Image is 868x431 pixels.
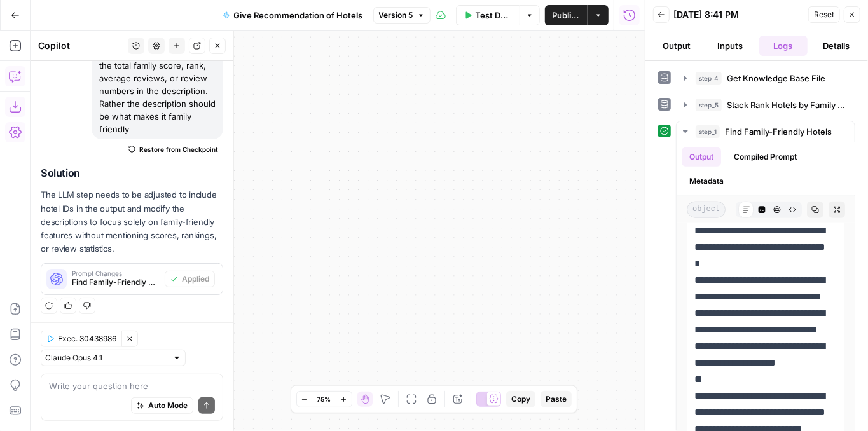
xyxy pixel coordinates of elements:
span: step_5 [696,99,722,111]
div: Step 1 still needs to output the ID as that helps us identify the specific hotel. Additionally do... [92,4,223,139]
button: Copy [506,391,535,407]
span: Reset [814,9,834,20]
button: Test Data [456,5,520,25]
p: The LLM step needs to be adjusted to include hotel IDs in the output and modify the descriptions ... [41,188,223,256]
span: Auto Mode [148,400,188,411]
button: Paste [541,391,572,407]
span: Give Recommendation of Hotels [234,9,363,22]
button: Restore from Checkpoint [123,142,223,157]
button: Publish [545,5,588,25]
span: Exec. 30438986 [58,333,116,345]
button: Auto Mode [131,397,193,414]
span: Get Knowledge Base File [727,72,825,85]
button: Version 5 [373,7,431,24]
button: Applied [165,271,215,287]
button: Compiled Prompt [726,147,804,167]
h2: Solution [41,167,223,179]
span: step_1 [696,125,720,138]
button: Inputs [706,36,755,56]
span: Test Data [476,9,512,22]
span: Stack Rank Hotels by Family Features [727,99,847,111]
span: Prompt Changes [72,270,160,277]
button: Output [653,36,701,56]
button: Output [682,147,721,167]
button: Details [813,36,861,56]
div: Copilot [38,39,124,52]
span: Version 5 [379,10,413,21]
button: Exec. 30438986 [41,331,121,347]
input: Claude Opus 4.1 [45,352,167,364]
button: Give Recommendation of Hotels [215,5,371,25]
button: Logs [759,36,808,56]
button: Reset [808,6,840,23]
span: Find Family-Friendly Hotels [725,125,832,138]
span: 75% [317,394,331,404]
button: Metadata [682,172,731,191]
span: Copy [511,393,530,405]
span: Applied [182,273,209,285]
span: step_4 [696,72,722,85]
span: Restore from Checkpoint [139,144,218,154]
span: object [687,202,726,218]
span: Paste [546,393,567,405]
span: Find Family-Friendly Hotels (step_1) [72,277,160,288]
span: Publish [553,9,580,22]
